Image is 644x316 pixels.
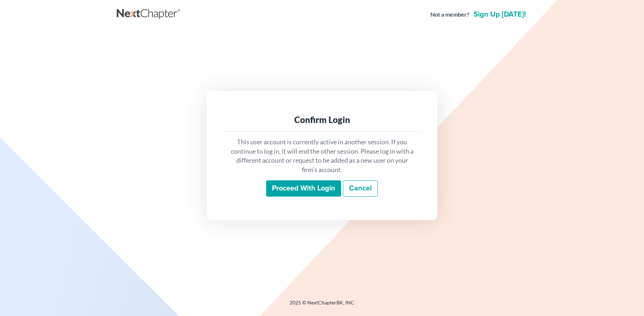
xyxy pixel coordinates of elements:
[430,10,469,19] strong: Not a member?
[472,11,527,18] a: Sign up [DATE]!
[343,180,378,197] a: Cancel
[230,114,414,126] div: Confirm Login
[230,137,414,175] p: This user account is currently active in another session. If you continue to log in, it will end ...
[266,180,341,197] input: Proceed with login
[117,299,527,312] div: 2025 © NextChapterBK, INC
